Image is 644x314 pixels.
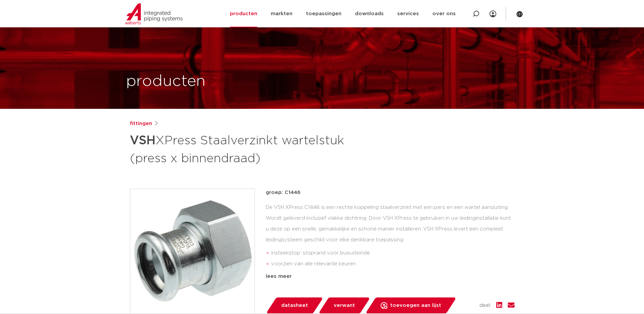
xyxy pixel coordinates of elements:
h1: XPress Staalverzinkt wartelstuk (press x binnendraad) [130,130,384,167]
a: fittingen [130,120,152,128]
span: deel: [479,301,491,310]
p: groep: C1446 [266,189,515,197]
li: insteekstop: stoprand voor buisuiteinde [271,248,515,259]
span: toevoegen aan lijst [390,300,441,311]
img: Product Image for VSH XPress Staalverzinkt wartelstuk (press x binnendraad) [130,189,255,313]
li: voorzien van alle relevante keuren [271,259,515,269]
strong: VSH [130,135,156,147]
div: De VSH XPress C1446 is een rechte koppeling staalverzinkt met een pers en een wartel aansluiting.... [266,202,515,270]
li: Leak Before Pressed-functie [271,269,515,280]
a: datasheet [266,297,323,314]
h1: producten [126,71,206,92]
span: datasheet [281,300,308,311]
span: verwant [334,300,355,311]
div: lees meer [266,272,515,281]
a: verwant [318,297,370,314]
